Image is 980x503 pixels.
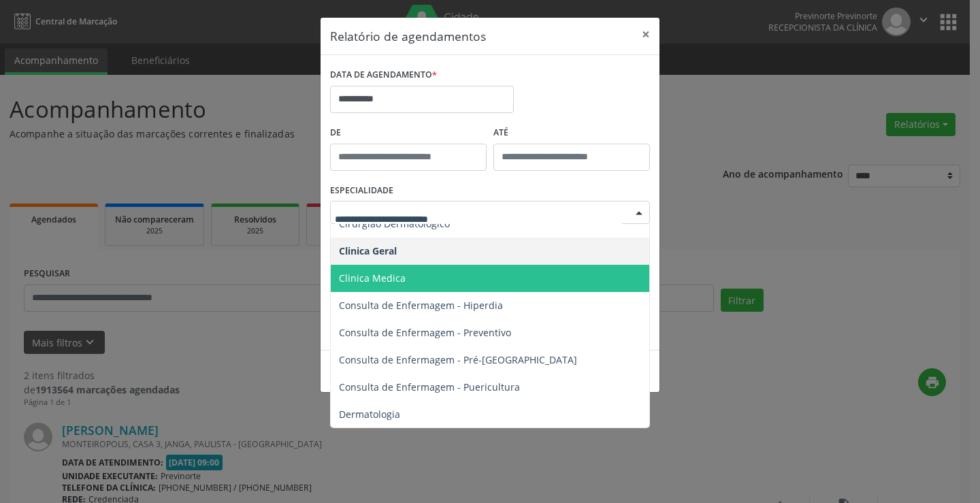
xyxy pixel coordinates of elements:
span: Consulta de Enfermagem - Preventivo [339,326,511,339]
span: Consulta de Enfermagem - Pré-[GEOGRAPHIC_DATA] [339,353,577,366]
label: ESPECIALIDADE [330,180,393,201]
label: De [330,123,487,144]
button: Close [632,18,659,51]
span: Dermatologia [339,408,400,421]
label: ATÉ [493,123,650,144]
span: Cirurgião Dermatológico [339,217,450,230]
label: DATA DE AGENDAMENTO [330,65,437,86]
span: Consulta de Enfermagem - Puericultura [339,380,520,393]
span: Clinica Geral [339,244,397,257]
span: Consulta de Enfermagem - Hiperdia [339,299,503,312]
h5: Relatório de agendamentos [330,27,486,45]
span: Clinica Medica [339,272,406,285]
